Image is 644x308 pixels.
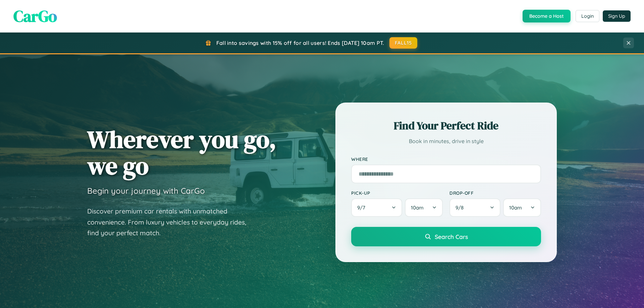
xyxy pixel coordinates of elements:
[351,156,541,162] label: Where
[87,206,255,239] p: Discover premium car rentals with unmatched convenience. From luxury vehicles to everyday rides, ...
[603,10,631,22] button: Sign Up
[351,227,541,246] button: Search Cars
[449,198,500,217] button: 9/8
[449,190,541,196] label: Drop-off
[351,190,443,196] label: Pick-up
[576,10,599,22] button: Login
[435,233,468,240] span: Search Cars
[13,5,57,27] span: CarGo
[87,126,276,179] h1: Wherever you go, we go
[351,198,402,217] button: 9/7
[216,40,384,46] span: Fall into savings with 15% off for all users! Ends [DATE] 10am PT.
[87,186,205,196] h3: Begin your journey with CarGo
[503,198,541,217] button: 10am
[523,10,571,22] button: Become a Host
[405,198,443,217] button: 10am
[411,204,424,211] span: 10am
[455,204,467,211] span: 9 / 8
[389,37,418,49] button: FALL15
[509,204,522,211] span: 10am
[357,204,369,211] span: 9 / 7
[351,136,541,146] p: Book in minutes, drive in style
[351,118,541,133] h2: Find Your Perfect Ride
